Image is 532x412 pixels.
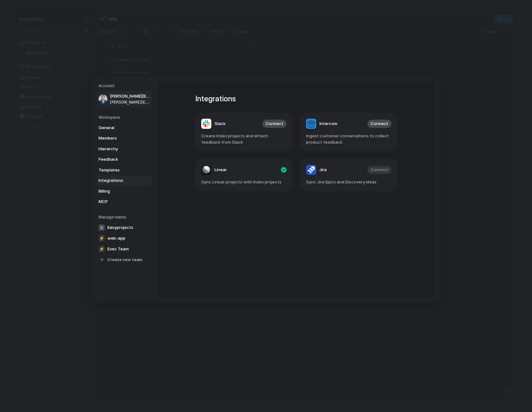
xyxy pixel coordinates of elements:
span: Exec Team [107,246,129,252]
span: Connect [371,121,388,127]
div: ⚡ [99,246,105,252]
span: MCP [99,199,139,205]
a: ⚡web-app [97,233,152,243]
span: [PERSON_NAME][EMAIL_ADDRESS][PERSON_NAME] [110,93,150,99]
a: Hierarchy [97,144,152,154]
a: ⚡Exec Team [97,244,152,254]
span: Integrations [99,177,139,184]
button: Connect [263,120,287,128]
h5: Workspace [99,114,152,120]
span: General [99,124,139,131]
span: Jira [319,167,327,173]
span: Create Index projects and attach feedback from Slack [201,133,287,145]
span: Feedback [99,156,139,163]
h1: Integrations [195,93,397,104]
span: Easyprojects [107,224,133,231]
a: Feedback [97,154,152,164]
span: Hierarchy [99,146,139,152]
span: Billing [99,188,139,194]
a: Templates [97,165,152,175]
a: General [97,122,152,133]
h5: Account [99,83,152,89]
span: [PERSON_NAME][EMAIL_ADDRESS][PERSON_NAME] [110,99,150,105]
span: Sync Jira Epics and Discovery Ideas [306,179,391,185]
span: web-app [107,235,125,242]
a: Billing [97,186,152,196]
a: Integrations [97,176,152,186]
span: Linear [215,167,227,173]
span: Intercom [319,121,337,127]
span: Connect [266,121,283,127]
a: MCP [97,197,152,207]
a: [PERSON_NAME][EMAIL_ADDRESS][PERSON_NAME][PERSON_NAME][EMAIL_ADDRESS][PERSON_NAME] [97,91,152,107]
span: Slack [215,121,226,127]
span: Create new team [107,257,142,263]
a: Easyprojects [97,222,152,232]
span: Members [99,135,139,141]
button: Connect [367,120,391,128]
a: Members [97,133,152,143]
a: Create new team [97,254,152,265]
span: Sync Linear projects with Index projects [201,179,287,185]
span: Ingest customer conversations to collect product feedback [306,133,391,145]
span: Templates [99,167,139,173]
h5: Manage teams [99,214,152,220]
div: ⚡ [99,235,105,241]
